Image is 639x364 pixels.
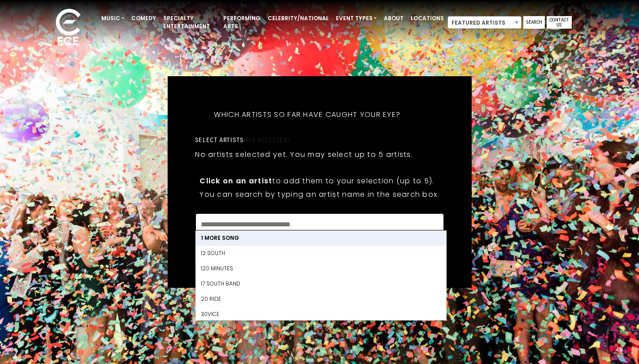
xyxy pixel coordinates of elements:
li: 12 South [196,246,446,261]
a: Search [523,16,545,29]
li: 20 Ride [196,291,446,307]
img: ece_new_logo_whitev2-1.png [46,6,91,50]
a: About [380,11,407,26]
li: 1 More Song [196,230,446,246]
a: Specialty Entertainment [160,11,220,34]
a: Event Types [332,11,380,26]
strong: Click on an artist [200,176,272,186]
li: 17 South Band [196,276,446,291]
a: Locations [407,11,448,26]
span: Featured Artists [448,17,521,29]
p: You can search by typing an artist name in the search box. [200,189,439,200]
a: Celebrity/National [264,11,332,26]
span: Featured Artists [448,16,522,29]
textarea: Search [201,219,438,227]
a: Contact Us [547,16,572,29]
li: 120 Minutes [196,261,446,276]
label: Select artists [195,136,290,144]
a: Music [98,11,128,26]
li: 30Vice [196,307,446,322]
p: to add them to your selection (up to 5). [200,175,439,186]
span: (0/5 selected) [243,136,290,143]
p: No artists selected yet. You may select up to 5 artists. [195,149,413,160]
a: Performing Arts [220,11,264,34]
h5: Which artists so far have caught your eye? [195,99,419,131]
a: Comedy [128,11,160,26]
